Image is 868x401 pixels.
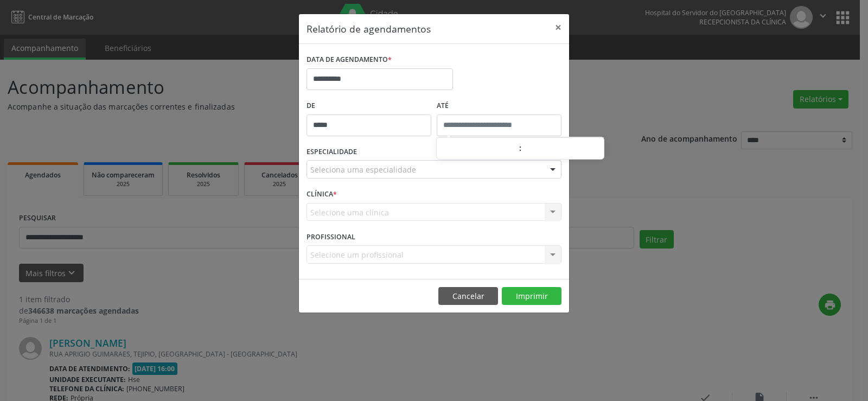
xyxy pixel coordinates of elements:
label: ESPECIALIDADE [307,144,357,161]
span: Seleciona uma especialidade [310,164,416,175]
button: Cancelar [438,287,498,305]
label: PROFISSIONAL [307,228,355,245]
label: ATÉ [437,98,561,114]
button: Close [547,14,569,41]
span: : [519,137,522,159]
label: CLÍNICA [307,186,337,203]
input: Minute [522,138,604,160]
label: De [307,98,431,114]
label: DATA DE AGENDAMENTO [307,52,392,68]
button: Imprimir [502,287,561,305]
h5: Relatório de agendamentos [307,22,431,36]
input: Hour [437,138,519,160]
